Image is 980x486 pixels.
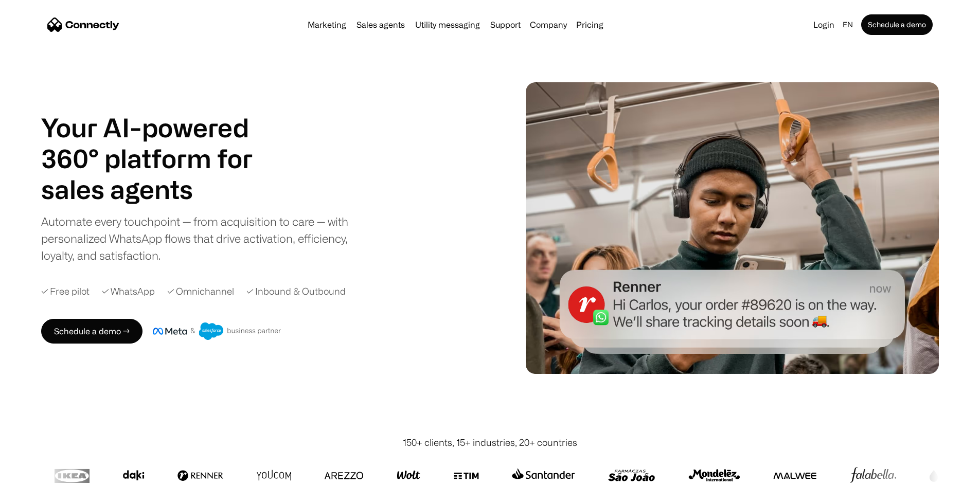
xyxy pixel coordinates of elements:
[352,21,409,29] a: Sales agents
[246,284,346,298] div: ✓ Inbound & Outbound
[41,174,278,205] div: carousel
[572,21,608,29] a: Pricing
[41,112,278,174] h1: Your AI-powered 360° platform for
[530,17,567,32] div: Company
[809,17,839,32] a: Login
[403,436,577,449] div: 150+ clients, 15+ industries, 20+ countries
[861,14,933,35] a: Schedule a demo
[411,21,484,29] a: Utility messaging
[527,17,570,32] div: Company
[486,21,525,29] a: Support
[153,322,281,340] img: Meta and Salesforce business partner badge.
[41,174,278,205] div: 1 of 4
[304,21,350,29] a: Marketing
[102,284,155,298] div: ✓ WhatsApp
[47,17,119,32] a: home
[843,17,853,32] div: en
[41,174,278,205] h1: sales agents
[167,284,234,298] div: ✓ Omnichannel
[41,319,142,344] a: Schedule a demo →
[41,213,365,264] div: Automate every touchpoint — from acquisition to care — with personalized WhatsApp flows that driv...
[41,284,90,298] div: ✓ Free pilot
[839,17,859,32] div: en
